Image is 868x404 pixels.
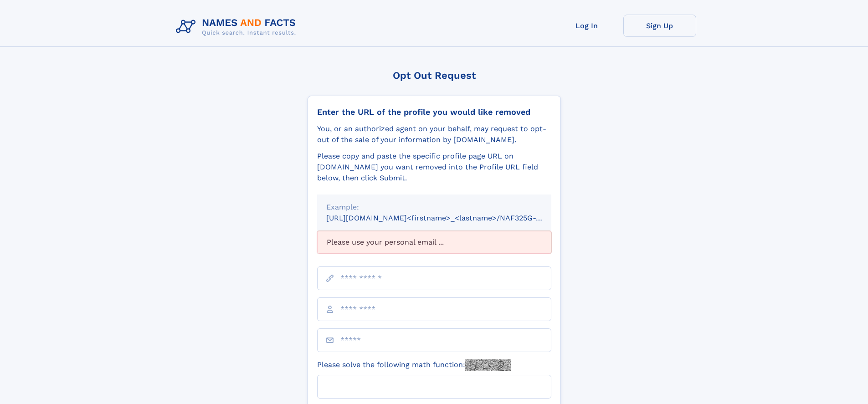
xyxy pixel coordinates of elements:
div: Please copy and paste the specific profile page URL on [DOMAIN_NAME] you want removed into the Pr... [317,151,551,184]
div: Example: [326,202,542,213]
div: Enter the URL of the profile you would like removed [317,107,551,117]
a: Sign Up [623,15,696,37]
small: [URL][DOMAIN_NAME]<firstname>_<lastname>/NAF325G-xxxxxxxx [326,214,569,222]
label: Please solve the following math function: [317,359,511,371]
img: Logo Names and Facts [172,15,303,39]
div: Opt Out Request [308,70,561,81]
div: You, or an authorized agent on your behalf, may request to opt-out of the sale of your informatio... [317,123,551,145]
a: Log In [550,15,623,37]
div: Please use your personal email ... [317,231,551,254]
